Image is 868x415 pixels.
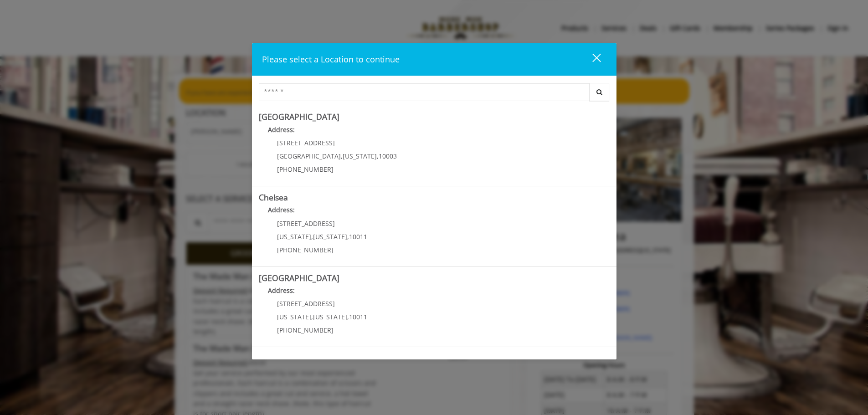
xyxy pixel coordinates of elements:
b: [GEOGRAPHIC_DATA] [259,272,339,283]
span: 10003 [379,152,397,160]
span: [US_STATE] [277,313,311,321]
b: Address: [268,205,295,214]
span: 10011 [349,232,367,241]
div: Center Select [259,83,610,106]
b: Address: [268,125,295,134]
b: Flatiron [259,353,287,364]
b: Address: [268,286,295,295]
button: close dialog [575,50,606,69]
span: , [377,152,379,160]
span: [STREET_ADDRESS] [277,299,335,308]
span: Please select a Location to continue [262,54,400,65]
span: [PHONE_NUMBER] [277,246,334,254]
span: [US_STATE] [343,152,377,160]
span: , [347,232,349,241]
div: close dialog [582,53,600,67]
input: Search Center [259,83,590,101]
b: Chelsea [259,192,288,203]
i: Search button [594,89,605,95]
span: , [311,232,313,241]
span: [US_STATE] [313,232,347,241]
span: [GEOGRAPHIC_DATA] [277,152,341,160]
span: , [311,313,313,321]
span: 10011 [349,313,367,321]
span: , [347,313,349,321]
span: [US_STATE] [313,313,347,321]
span: [PHONE_NUMBER] [277,326,334,334]
span: [STREET_ADDRESS] [277,219,335,228]
span: [US_STATE] [277,232,311,241]
span: [STREET_ADDRESS] [277,138,335,147]
b: [GEOGRAPHIC_DATA] [259,111,339,122]
span: , [341,152,343,160]
span: [PHONE_NUMBER] [277,165,334,174]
